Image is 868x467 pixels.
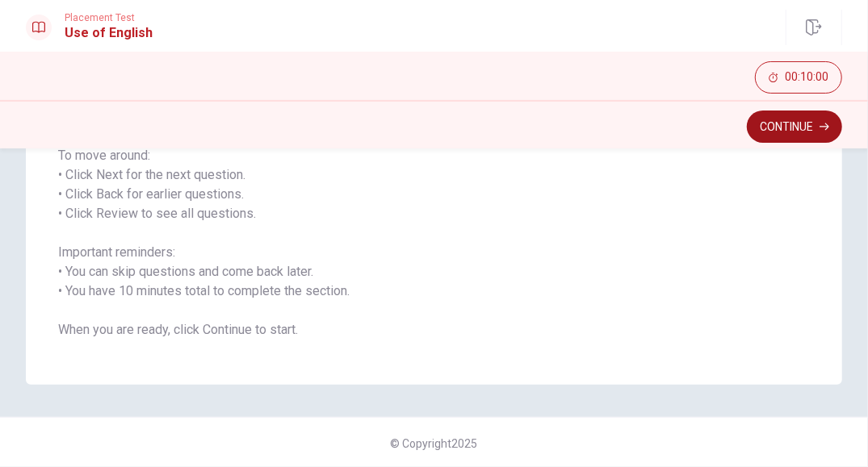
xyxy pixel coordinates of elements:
span: 00:10:00 [785,71,828,84]
button: 00:10:00 [755,61,842,94]
span: Placement Test [65,12,153,23]
span: You will answer 30 questions in total: • 15 grammar questions • 15 vocabulary questions You have ... [58,30,810,340]
span: © Copyright 2025 [391,437,478,450]
button: Continue [747,110,842,143]
h1: Use of English [65,23,153,43]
